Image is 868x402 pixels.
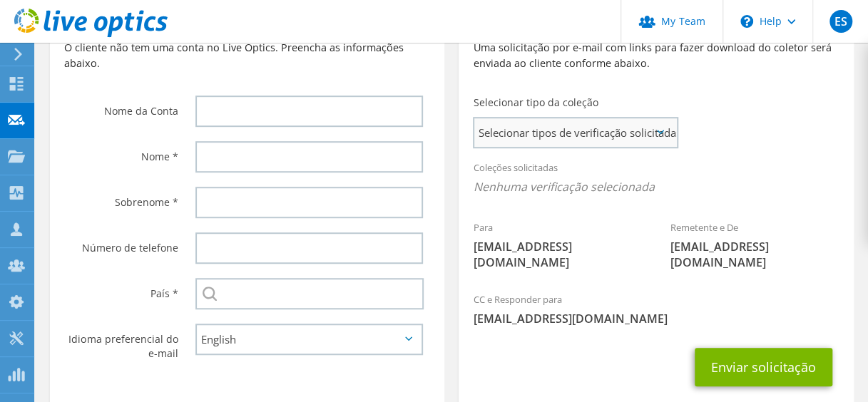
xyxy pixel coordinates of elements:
div: Para [459,212,656,277]
span: ES [829,10,852,33]
label: Idioma preferencial do e-mail [64,324,178,361]
button: Enviar solicitação [695,348,832,386]
div: Remetente e De [656,212,854,277]
label: Sobrenome * [64,187,178,210]
label: Selecionar tipo da coleção [473,96,598,110]
span: Selecionar tipos de verificação solicitadas [474,118,676,147]
label: País * [64,278,178,301]
svg: \n [740,15,753,28]
p: Uma solicitação por e-mail com links para fazer download do coletor será enviada ao cliente confo... [473,40,839,71]
label: Nome * [64,141,178,164]
label: Número de telefone [64,232,178,255]
span: [EMAIL_ADDRESS][DOMAIN_NAME] [670,239,839,270]
p: O cliente não tem uma conta no Live Optics. Preencha as informações abaixo. [64,40,430,71]
span: [EMAIL_ADDRESS][DOMAIN_NAME] [473,311,839,326]
span: Nenhuma verificação selecionada [473,179,839,195]
div: CC e Responder para [459,284,853,334]
span: [EMAIL_ADDRESS][DOMAIN_NAME] [473,239,642,270]
label: Nome da Conta [64,96,178,118]
div: Coleções solicitadas [459,153,853,205]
